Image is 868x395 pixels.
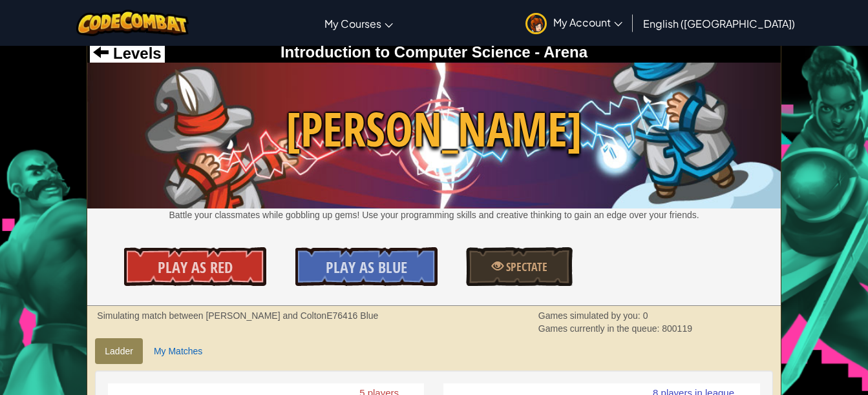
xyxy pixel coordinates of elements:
img: CodeCombat logo [76,10,189,36]
span: Games simulated by you: [538,310,643,321]
span: English ([GEOGRAPHIC_DATA]) [643,17,795,30]
a: My Account [519,3,629,43]
span: Levels [109,45,161,62]
span: [PERSON_NAME] [87,96,780,163]
img: Wakka Maul [87,63,780,208]
span: My Account [553,15,622,29]
span: My Courses [324,17,381,30]
span: 0 [643,310,648,321]
a: Levels [93,45,161,62]
span: Play As Red [158,257,233,278]
span: Play As Blue [326,257,407,278]
a: Ladder [95,338,143,364]
a: English ([GEOGRAPHIC_DATA]) [637,6,801,41]
span: 800119 [662,323,692,334]
span: Games currently in the queue: [538,323,662,334]
span: Spectate [503,259,547,275]
span: - Arena [531,43,587,61]
strong: Simulating match between [PERSON_NAME] and ColtonE76416 Blue [97,310,378,321]
span: Introduction to Computer Science [281,43,531,61]
a: Spectate [466,247,573,286]
p: Battle your classmates while gobbling up gems! Use your programming skills and creative thinking ... [87,208,780,221]
img: avatar [525,13,547,34]
a: My Courses [318,6,399,41]
a: My Matches [144,338,212,364]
